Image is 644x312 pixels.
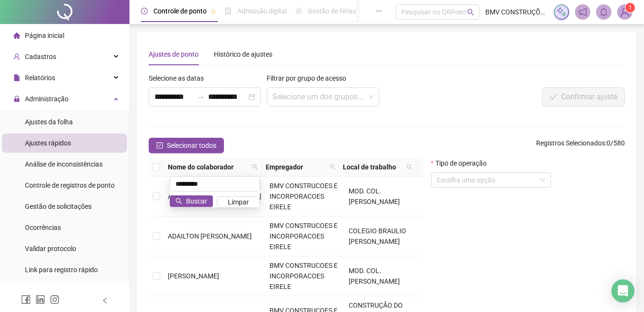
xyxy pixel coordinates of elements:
[349,227,406,245] span: COLEGIO BRAULIO [PERSON_NAME]
[197,93,204,101] span: swap-right
[250,160,260,174] span: search
[485,7,548,17] span: BMV CONSTRUÇÕES E INCORPORAÇÕES
[13,53,20,60] span: user-add
[217,196,260,208] button: Limpar
[269,262,338,290] span: BMV CONSTRUCOES E INCORPORACOES EIRELE
[556,7,567,17] img: sparkle-icon.fc2bf0ac1784a2077858766a79e2daf3.svg
[25,224,61,231] span: Ocorrências
[25,266,98,274] span: Link para registro rápido
[375,8,382,14] span: ellipsis
[25,139,71,147] span: Ajustes rápidos
[13,32,20,39] span: home
[25,95,69,103] span: Administração
[186,196,207,206] span: Buscar
[611,279,634,302] div: Open Intercom Messenger
[25,118,73,126] span: Ajustes da folha
[237,7,287,15] span: Admissão digital
[149,138,224,153] button: Selecionar todos
[295,8,302,14] span: sun
[211,9,216,14] span: pushpin
[25,245,76,252] span: Validar protocolo
[168,232,252,240] span: ADAILTON [PERSON_NAME]
[35,295,45,304] span: linkedin
[167,140,216,151] span: Selecionar todos
[618,5,632,19] img: 66634
[149,49,199,60] div: Ajustes de ponto
[599,8,608,16] span: bell
[625,3,635,12] sup: Atualize o seu contato no menu Meus Dados
[168,272,219,280] span: [PERSON_NAME]
[343,162,402,172] span: Local de trabalho
[25,203,92,210] span: Gestão de solicitações
[578,8,587,16] span: notification
[21,295,31,304] span: facebook
[329,164,335,170] span: search
[536,138,625,153] span: : 0 / 580
[13,74,20,81] span: file
[102,297,108,304] span: left
[349,267,400,285] span: MOD. COL. [PERSON_NAME]
[170,195,213,207] button: Buscar
[269,222,338,251] span: BMV CONSTRUCOES E INCORPORACOES EIRELE
[629,4,632,11] span: 1
[328,160,337,174] span: search
[153,7,207,15] span: Controle de ponto
[214,49,272,60] div: Histórico de ajustes
[542,87,625,107] button: Confirmar ajuste
[197,93,204,101] span: to
[25,160,103,168] span: Análise de inconsistências
[141,8,148,14] span: clock-circle
[269,182,338,211] span: BMV CONSTRUCOES E INCORPORACOES EIRELE
[407,164,412,170] span: search
[225,8,232,14] span: file-done
[536,139,605,147] span: Registros Selecionados
[50,295,59,304] span: instagram
[252,164,258,170] span: search
[168,192,261,200] span: ADAILTON DE [PERSON_NAME]
[168,162,248,172] span: Nome do colaborador
[25,53,56,60] span: Cadastros
[149,73,210,84] label: Selecione as datas
[467,9,474,16] span: search
[228,197,249,207] span: Limpar
[349,187,400,205] span: MOD. COL. [PERSON_NAME]
[308,7,356,15] span: Gestão de férias
[431,158,493,168] label: Tipo de operação
[405,160,414,174] span: search
[25,32,64,39] span: Página inicial
[176,198,182,204] span: search
[25,74,55,82] span: Relatórios
[13,96,20,102] span: lock
[156,142,163,149] span: check-square
[266,162,326,172] span: Empregador
[25,181,115,189] span: Controle de registros de ponto
[267,73,352,84] label: Filtrar por grupo de acesso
